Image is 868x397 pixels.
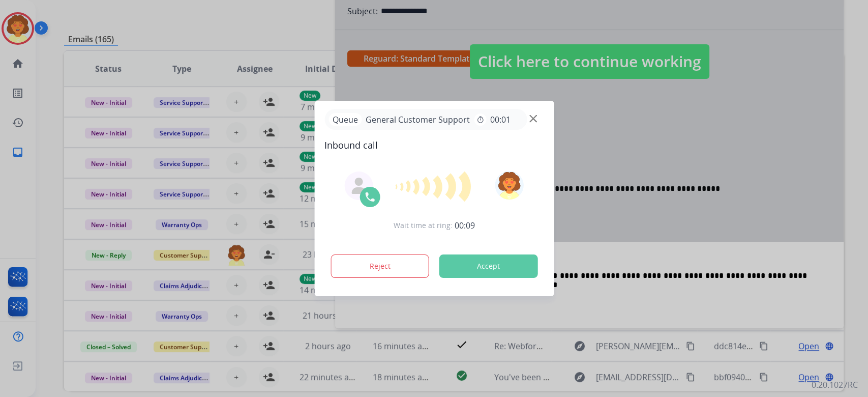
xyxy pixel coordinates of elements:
[476,116,484,124] mat-icon: timer
[812,379,858,391] p: 0.20.1027RC
[362,114,474,126] span: General Customer Support
[331,254,429,278] button: Reject
[439,254,537,278] button: Accept
[529,115,537,123] img: close-button
[495,171,524,200] img: avatar
[364,191,376,203] img: call-icon
[324,138,544,152] span: Inbound call
[350,178,367,194] img: agent-avatar
[394,220,453,231] span: Wait time at ring:
[328,113,362,126] p: Queue
[455,219,475,232] span: 00:09
[490,114,511,126] span: 00:01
